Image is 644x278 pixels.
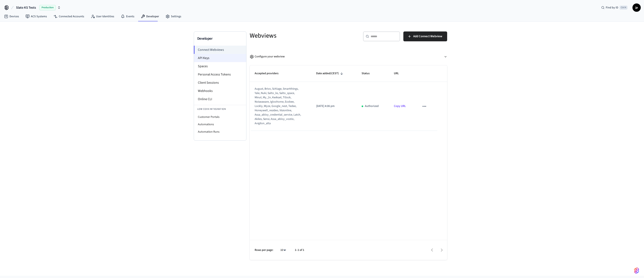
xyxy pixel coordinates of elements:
a: Events [117,13,138,20]
div: Configure your webview [250,54,285,59]
li: Personal Access Tokens [194,70,246,79]
span: Find by ID [606,6,618,10]
li: Automations [194,121,246,128]
p: 1–1 of 1 [295,248,304,252]
button: Add Connect Webview [403,31,447,41]
img: SeamLogoGradient.69752ec5.svg [634,267,639,274]
div: Find by IDCtrl K [598,4,631,11]
span: Ctrl K [620,6,628,10]
li: Client Sessions [194,79,246,87]
p: Authorized [365,104,379,108]
button: Configure your webview [250,51,447,62]
h5: Webviews [250,31,346,40]
span: Status [362,70,375,77]
span: Slato KS Tests [16,5,36,10]
a: Copy URL [394,104,406,108]
span: Date added(CEST) [316,70,344,77]
a: ACS Systems [22,13,50,20]
li: Spaces [194,62,246,70]
li: Automation Runs [194,128,246,136]
a: Settings [162,13,184,20]
li: Low Code Integration [194,105,246,113]
p: [DATE] 4:06 pm [316,104,352,108]
a: User Identities [87,13,117,20]
li: API Keys [194,54,246,62]
span: jp [633,4,640,11]
span: URL [394,70,404,77]
h3: Developer [197,36,243,42]
div: august, brivo, schlage, smartthings, yale, nuki, salto_ks, salto_space, minut, my_2n, kwikset, tt... [255,87,301,126]
li: Connect Webviews [194,46,246,54]
a: Devices [1,13,22,20]
a: Developer [138,13,162,20]
span: Production [39,5,56,10]
a: Connected Accounts [50,13,87,20]
li: Online CLI [194,95,246,103]
p: Rows per page: [255,248,273,252]
table: sticky table [250,65,447,131]
button: jp [632,3,641,12]
div: 10 [278,247,288,253]
span: Add Connect Webview [413,34,442,39]
span: Accepted providers [255,70,284,77]
li: Customer Portals [194,113,246,121]
li: Webhooks [194,87,246,95]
